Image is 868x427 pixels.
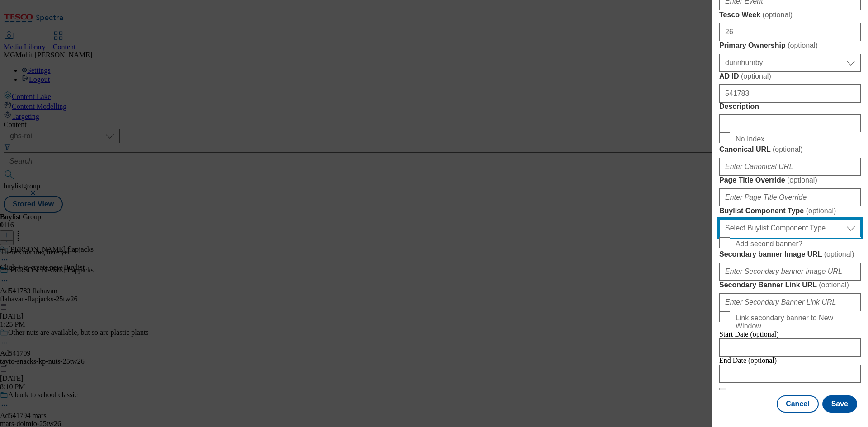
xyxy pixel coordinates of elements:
[719,103,861,111] label: Description
[719,145,861,154] label: Canonical URL
[822,395,857,413] button: Save
[719,176,861,185] label: Page Title Override
[824,250,854,258] span: ( optional )
[719,114,861,132] input: Enter Description
[719,330,779,338] span: Start Date (optional)
[719,250,861,259] label: Secondary banner Image URL
[719,365,861,383] input: Enter Date
[719,206,861,216] label: Buylist Component Type
[719,23,861,41] input: Enter Tesco Week
[719,357,777,364] span: End Date (optional)
[819,281,849,289] span: ( optional )
[719,41,861,50] label: Primary Ownership
[777,395,818,413] button: Cancel
[736,240,802,248] span: Add second banner?
[806,207,836,215] span: ( optional )
[719,10,861,19] label: Tesco Week
[736,135,764,143] span: No Index
[719,293,861,311] input: Enter Secondary Banner Link URL
[719,281,861,290] label: Secondary Banner Link URL
[719,158,861,176] input: Enter Canonical URL
[762,11,793,19] span: ( optional )
[719,188,861,206] input: Enter Page Title Override
[773,145,803,153] span: ( optional )
[736,314,857,330] span: Link secondary banner to New Window
[719,72,861,81] label: AD ID
[788,42,818,49] span: ( optional )
[719,84,861,103] input: Enter AD ID
[741,72,771,80] span: ( optional )
[787,176,817,184] span: ( optional )
[719,338,861,357] input: Enter Date
[719,263,861,281] input: Enter Secondary banner Image URL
